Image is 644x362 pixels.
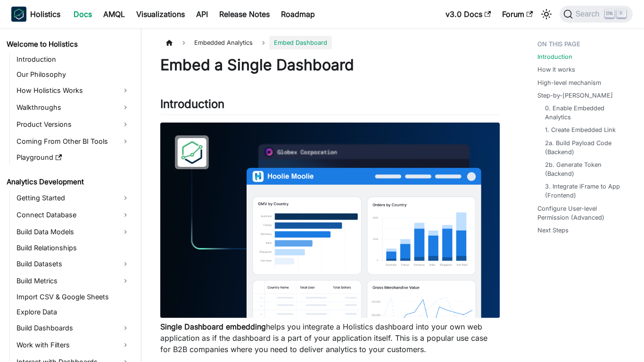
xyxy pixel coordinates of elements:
a: Explore Data [14,305,133,319]
a: Introduction [537,52,572,61]
a: Forum [496,7,538,22]
a: How it works [537,65,575,74]
span: Embedded Analytics [190,36,257,49]
a: API [190,7,214,22]
a: Playground [14,151,133,164]
a: 2b. Generate Token (Backend) [545,160,626,178]
img: Holistics [11,7,26,22]
a: Next Steps [537,226,569,235]
a: Welcome to Holistics [4,38,133,51]
h2: Introduction [160,97,500,115]
a: Our Philosophy [14,68,133,81]
img: Embedded Dashboard [160,123,500,318]
a: Walkthroughs [14,100,133,115]
span: Embed Dashboard [269,36,332,49]
a: 2a. Build Payload Code (Backend) [545,139,626,156]
h1: Embed a Single Dashboard [160,56,500,74]
button: Search (Ctrl+K) [560,6,633,23]
a: Analytics Development [4,175,133,189]
a: Step-by-[PERSON_NAME] [537,91,613,100]
a: 1. Create Embedded Link [545,125,616,134]
a: Getting Started [14,190,133,206]
b: Holistics [30,8,60,20]
a: Visualizations [131,7,190,22]
a: Connect Database [14,207,133,222]
kbd: K [617,9,626,18]
nav: Breadcrumbs [160,36,500,49]
button: Switch between dark and light mode (currently light mode) [539,7,554,22]
a: Docs [68,7,98,22]
a: Introduction [14,53,133,66]
a: Configure User-level Permission (Advanced) [537,204,629,222]
a: Product Versions [14,117,133,132]
a: Build Dashboards [14,321,133,336]
a: Work with Filters [14,337,133,353]
a: Coming From Other BI Tools [14,134,133,149]
span: Search [573,10,605,18]
a: v3.0 Docs [440,7,496,22]
a: 3. Integrate iFrame to App (Frontend) [545,182,626,200]
a: Release Notes [214,7,275,22]
a: AMQL [98,7,131,22]
a: HolisticsHolistics [11,7,60,22]
a: High-level mechanism [537,78,601,87]
a: Home page [160,36,178,49]
strong: Single Dashboard embedding [160,322,266,331]
a: Build Data Models [14,224,133,239]
a: 0. Enable Embedded Analytics [545,104,626,122]
a: Build Metrics [14,273,133,288]
a: Import CSV & Google Sheets [14,290,133,304]
a: Roadmap [275,7,321,22]
a: Build Datasets [14,256,133,271]
a: Build Relationships [14,241,133,255]
a: How Holistics Works [14,83,133,98]
p: helps you integrate a Holistics dashboard into your own web application as if the dashboard is a ... [160,321,500,355]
